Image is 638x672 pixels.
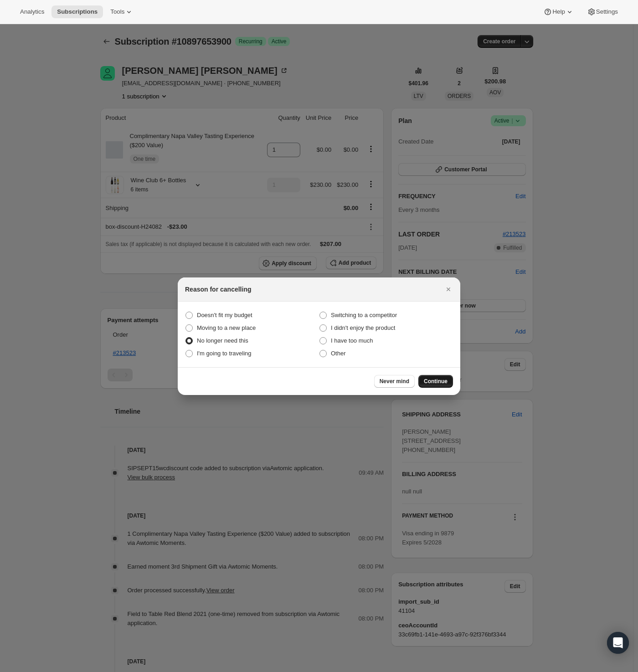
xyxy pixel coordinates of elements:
[57,8,98,15] span: Subscriptions
[331,350,346,357] span: Other
[374,375,415,388] button: Never mind
[331,312,397,318] span: Switching to a competitor
[197,337,248,344] span: No longer need this
[552,8,565,15] span: Help
[380,378,409,385] span: Never mind
[331,324,395,331] span: I didn't enjoy the product
[581,5,623,18] button: Settings
[424,378,448,385] span: Continue
[442,283,455,296] button: Close
[596,8,618,15] span: Settings
[607,632,629,654] div: Open Intercom Messenger
[331,337,373,344] span: I have too much
[185,285,251,294] h2: Reason for cancelling
[418,375,453,388] button: Continue
[197,324,256,331] span: Moving to a new place
[20,8,44,15] span: Analytics
[197,350,252,357] span: I'm going to traveling
[110,8,124,15] span: Tools
[105,5,139,18] button: Tools
[197,312,252,318] span: Doesn't fit my budget
[538,5,579,18] button: Help
[15,5,50,18] button: Analytics
[51,5,103,18] button: Subscriptions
